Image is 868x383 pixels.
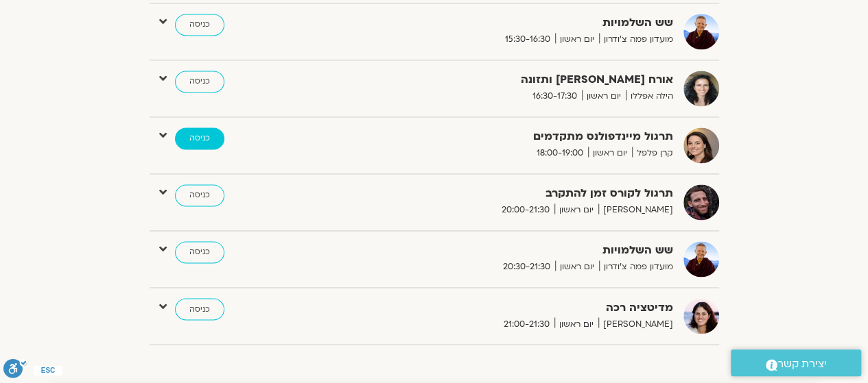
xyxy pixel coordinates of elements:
span: [PERSON_NAME] [598,203,673,217]
span: מועדון פמה צ'ודרון [599,32,673,47]
span: יצירת קשר [777,355,827,373]
span: 21:00-21:30 [499,317,554,331]
strong: מדיטציה רכה [337,298,673,317]
a: כניסה [175,127,224,149]
a: יצירת קשר [731,349,861,376]
strong: שש השלמויות [337,241,673,260]
span: יום ראשון [588,146,632,160]
span: מועדון פמה צ'ודרון [599,260,673,274]
span: יום ראשון [555,260,599,274]
span: יום ראשון [554,317,598,331]
strong: תרגול לקורס זמן להתקרב [337,184,673,203]
a: כניסה [175,298,224,320]
span: יום ראשון [554,203,598,217]
a: כניסה [175,184,224,206]
span: 20:00-21:30 [497,203,554,217]
a: כניסה [175,71,224,92]
span: יום ראשון [582,89,626,103]
span: קרן פלפל [632,146,673,160]
span: הילה אפללו [626,89,673,103]
strong: שש השלמויות [337,14,673,32]
span: 15:30-16:30 [500,32,555,47]
span: 18:00-19:00 [532,146,588,160]
span: יום ראשון [555,32,599,47]
strong: תרגול מיינדפולנס מתקדמים [337,127,673,146]
span: 16:30-17:30 [528,89,582,103]
span: 20:30-21:30 [498,260,555,274]
strong: אורח [PERSON_NAME] ותזונה [337,71,673,89]
a: כניסה [175,14,224,36]
a: כניסה [175,241,224,263]
span: [PERSON_NAME] [598,317,673,331]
